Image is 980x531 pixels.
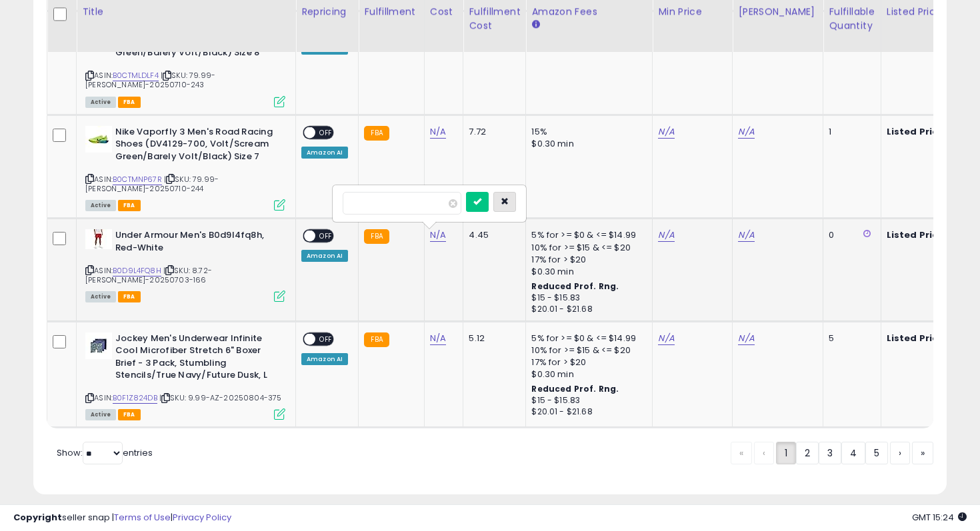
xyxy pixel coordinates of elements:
[113,174,162,185] a: B0CTMNP67R
[13,512,231,524] div: seller snap | |
[531,383,619,394] b: Reduced Prof. Rng.
[887,332,947,344] b: Listed Price:
[829,229,870,241] div: 0
[531,280,619,292] b: Reduced Prof. Rng.
[430,229,446,242] a: N/A
[531,126,642,138] div: 15%
[301,147,348,159] div: Amazon AI
[658,332,674,345] a: N/A
[658,229,674,242] a: N/A
[531,292,642,304] div: $15 - $15.83
[315,333,337,344] span: OFF
[82,5,290,19] div: Title
[829,332,870,344] div: 5
[531,368,642,380] div: $0.30 min
[301,5,353,19] div: Repricing
[85,70,215,90] span: | SKU: 79.99-[PERSON_NAME]-20250710-243
[113,70,159,81] a: B0CTMLDLF4
[364,126,389,141] small: FBA
[531,406,642,418] div: $20.01 - $21.68
[85,332,285,419] div: ASIN:
[85,97,116,108] span: All listings currently available for purchase on Amazon
[738,332,754,345] a: N/A
[531,254,642,266] div: 17% for > $20
[921,446,925,460] span: »
[115,229,277,257] b: Under Armour Men's B0d9l4fq8h, Red-White
[85,291,116,302] span: All listings currently available for purchase on Amazon
[829,126,870,138] div: 1
[796,442,819,464] a: 2
[531,356,642,368] div: 17% for > $20
[899,446,901,460] span: ›
[364,5,418,19] div: Fulfillment
[115,332,277,385] b: Jockey Men's Underwear Infinite Cool Microfiber Stretch 6" Boxer Brief - 3 Pack, Stumbling Stenci...
[658,5,727,19] div: Min Price
[531,5,647,19] div: Amazon Fees
[13,511,62,524] strong: Copyright
[738,229,754,242] a: N/A
[85,332,112,359] img: 418TKLzQvjL._SL40_.jpg
[887,125,947,138] b: Listed Price:
[738,125,754,139] a: N/A
[173,511,231,524] a: Privacy Policy
[85,200,116,211] span: All listings currently available for purchase on Amazon
[118,291,141,302] span: FBA
[430,332,446,345] a: N/A
[57,446,153,459] span: Show: entries
[531,395,642,406] div: $15 - $15.83
[531,332,642,344] div: 5% for >= $0 & <= $14.99
[85,174,219,194] span: | SKU: 79.99-[PERSON_NAME]-20250710-244
[865,442,888,464] a: 5
[118,97,141,108] span: FBA
[819,442,841,464] a: 3
[113,392,157,404] a: B0F1Z824DB
[469,332,515,344] div: 5.12
[531,242,642,254] div: 10% for >= $15 & <= $20
[85,126,112,153] img: 31VFqJSmQWL._SL40_.jpg
[887,229,947,241] b: Listed Price:
[841,442,865,464] a: 4
[531,138,642,150] div: $0.30 min
[531,229,642,241] div: 5% for >= $0 & <= $14.99
[531,19,539,31] small: Amazon Fees.
[912,511,967,524] span: 2025-08-17 15:24 GMT
[469,5,520,33] div: Fulfillment Cost
[85,229,285,300] div: ASIN:
[315,127,337,138] span: OFF
[531,266,642,278] div: $0.30 min
[531,344,642,356] div: 10% for >= $15 & <= $20
[159,392,282,403] span: | SKU: 9.99-AZ-20250804-375
[118,200,141,211] span: FBA
[315,231,337,242] span: OFF
[430,5,458,19] div: Cost
[85,265,212,285] span: | SKU: 8.72-[PERSON_NAME]-20250703-166
[531,304,642,315] div: $20.01 - $21.68
[114,511,171,524] a: Terms of Use
[113,265,161,276] a: B0D9L4FQ8H
[115,126,277,167] b: Nike Vaporfly 3 Men's Road Racing Shoes (DV4129-700, Volt/Scream Green/Barely Volt/Black) Size 7
[301,250,348,262] div: Amazon AI
[738,5,817,19] div: [PERSON_NAME]
[776,442,796,464] a: 1
[301,353,348,365] div: Amazon AI
[118,409,141,420] span: FBA
[85,126,285,210] div: ASIN:
[364,229,389,244] small: FBA
[469,126,515,138] div: 7.72
[829,5,875,33] div: Fulfillable Quantity
[364,332,389,347] small: FBA
[85,409,116,420] span: All listings currently available for purchase on Amazon
[85,22,285,106] div: ASIN:
[85,229,112,249] img: 21eWQ345SxL._SL40_.jpg
[658,125,674,139] a: N/A
[430,125,446,139] a: N/A
[469,229,515,241] div: 4.45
